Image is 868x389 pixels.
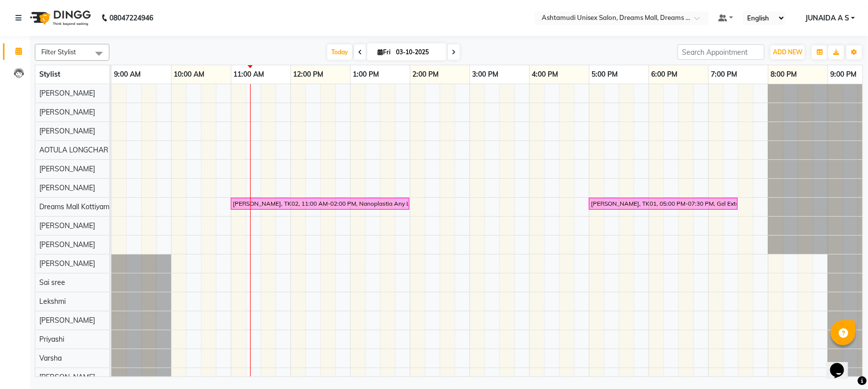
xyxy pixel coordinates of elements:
[39,278,65,287] span: Sai sree
[530,67,561,82] a: 4:00 PM
[470,67,501,82] a: 3:00 PM
[172,67,207,82] a: 10:00 AM
[39,127,95,135] span: [PERSON_NAME]
[590,199,737,208] div: [PERSON_NAME], TK01, 05:00 PM-07:30 PM, Gel Extension
[25,4,94,32] img: logo
[39,70,60,79] span: Stylist
[109,4,153,32] b: 08047224946
[351,67,382,82] a: 1:00 PM
[39,183,95,192] span: [PERSON_NAME]
[231,67,267,82] a: 11:00 AM
[232,199,408,208] div: [PERSON_NAME], TK02, 11:00 AM-02:00 PM, Nanoplastia Any Length Offer
[39,259,95,268] span: [PERSON_NAME]
[589,67,621,82] a: 5:00 PM
[773,48,802,56] span: ADD NEW
[39,202,146,211] span: Dreams Mall Kottiyam Ashtamudi
[375,48,393,56] span: Fri
[771,45,805,59] button: ADD NEW
[39,316,95,325] span: [PERSON_NAME]
[826,349,858,379] iframe: chat widget
[393,45,443,60] input: 2025-10-03
[39,373,95,382] span: [PERSON_NAME]
[39,221,95,230] span: [PERSON_NAME]
[677,44,765,60] input: Search Appointment
[828,67,860,82] a: 9:00 PM
[39,297,66,306] span: Lekshmi
[769,67,800,82] a: 8:00 PM
[39,145,108,154] span: AOTULA LONGCHAR
[39,354,62,363] span: Varsha
[41,48,76,56] span: Filter Stylist
[39,164,95,173] span: [PERSON_NAME]
[39,89,95,98] span: [PERSON_NAME]
[39,335,64,344] span: Priyashi
[410,67,442,82] a: 2:00 PM
[291,67,326,82] a: 12:00 PM
[39,108,95,117] span: [PERSON_NAME]
[649,67,680,82] a: 6:00 PM
[39,240,95,249] span: [PERSON_NAME]
[111,67,143,82] a: 9:00 AM
[709,67,740,82] a: 7:00 PM
[327,44,352,60] span: Today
